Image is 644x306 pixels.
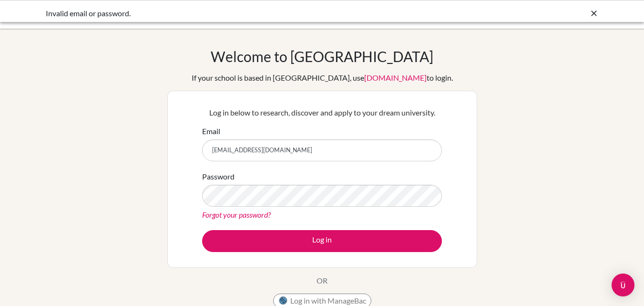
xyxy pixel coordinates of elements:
[202,210,271,219] a: Forgot your password?
[202,126,220,137] label: Email
[202,171,235,182] label: Password
[364,73,427,82] a: [DOMAIN_NAME]
[211,48,433,65] h1: Welcome to [GEOGRAPHIC_DATA]
[192,72,453,84] div: If your school is based in [GEOGRAPHIC_DATA], use to login.
[202,107,442,118] p: Log in below to research, discover and apply to your dream university.
[612,274,634,296] div: Open Intercom Messenger
[317,275,327,286] p: OR
[202,230,442,252] button: Log in
[46,8,456,19] div: Invalid email or password.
